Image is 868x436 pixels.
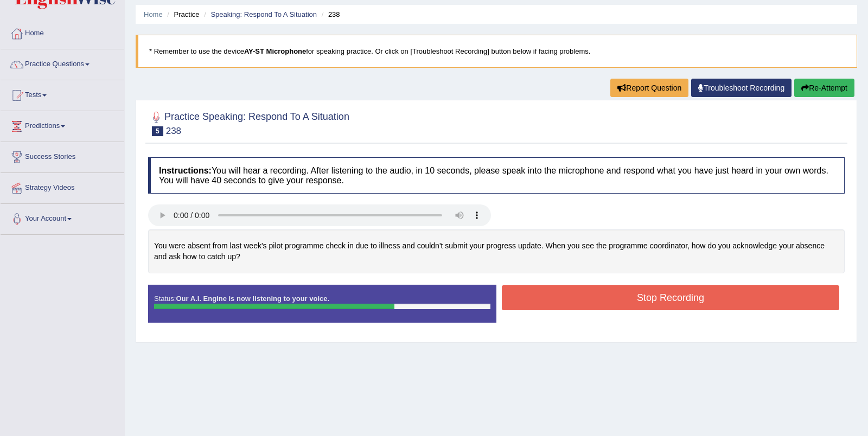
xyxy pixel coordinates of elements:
[1,80,124,107] a: Tests
[164,9,199,20] li: Practice
[144,10,163,18] a: Home
[1,111,124,138] a: Predictions
[176,294,329,303] strong: Our A.I. Engine is now listening to your voice.
[1,204,124,231] a: Your Account
[610,79,688,97] button: Report Question
[210,10,317,18] a: Speaking: Respond To A Situation
[159,166,212,175] b: Instructions:
[244,47,306,55] b: AY-ST Microphone
[136,35,857,68] blockquote: * Remember to use the device for speaking practice. Or click on [Troubleshoot Recording] button b...
[1,173,124,200] a: Strategy Videos
[152,126,163,136] span: 5
[148,229,845,273] div: You were absent from last week's pilot programme check in due to illness and couldn't submit your...
[166,126,181,136] small: 238
[502,285,839,310] button: Stop Recording
[148,109,349,136] h2: Practice Speaking: Respond To A Situation
[319,9,340,20] li: 238
[1,49,124,76] a: Practice Questions
[148,157,845,194] h4: You will hear a recording. After listening to the audio, in 10 seconds, please speak into the mic...
[1,142,124,169] a: Success Stories
[794,79,854,97] button: Re-Attempt
[148,285,496,323] div: Status:
[691,79,792,97] a: Troubleshoot Recording
[1,18,124,46] a: Home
